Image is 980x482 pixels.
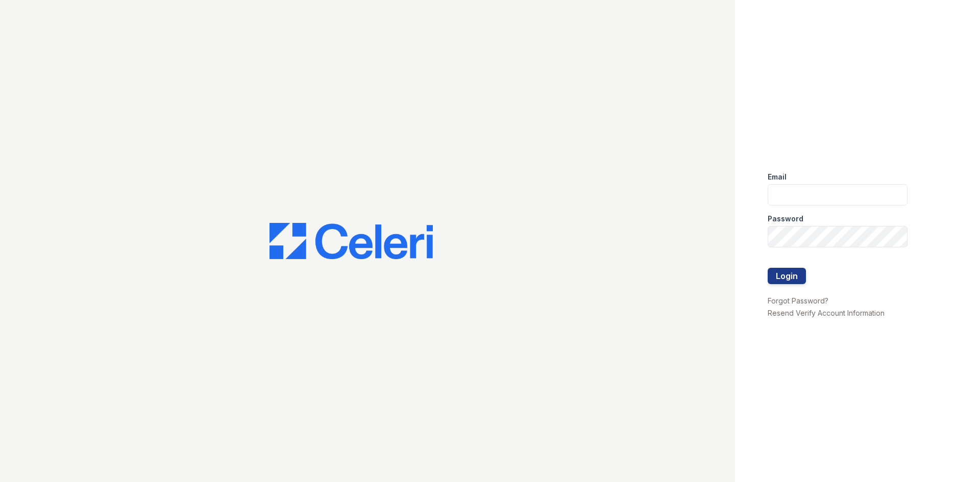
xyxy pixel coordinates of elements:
[768,309,885,317] a: Resend Verify Account Information
[768,268,806,284] button: Login
[768,172,787,182] label: Email
[768,214,803,224] label: Password
[269,223,433,260] img: CE_Logo_Blue-a8612792a0a2168367f1c8372b55b34899dd931a85d93a1a3d3e32e68fde9ad4.png
[768,296,828,305] a: Forgot Password?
